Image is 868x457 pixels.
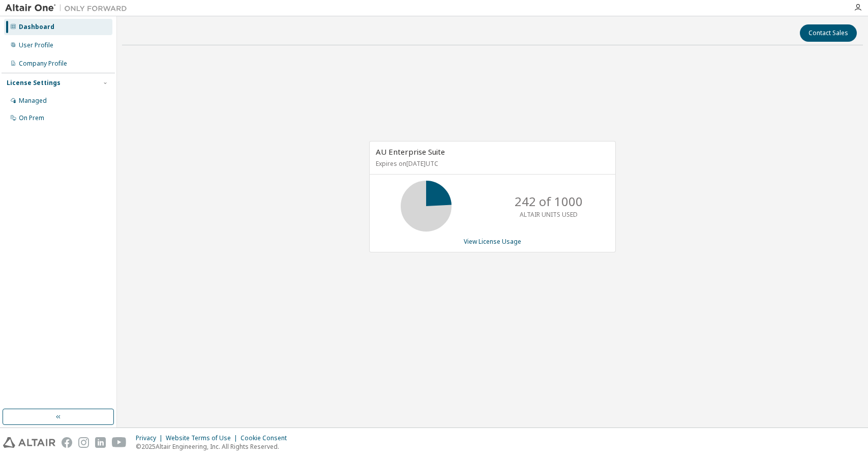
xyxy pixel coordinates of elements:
[241,434,293,442] div: Cookie Consent
[62,437,72,448] img: facebook.svg
[800,24,857,42] button: Contact Sales
[464,237,521,246] a: View License Usage
[19,114,44,122] div: On Prem
[3,437,55,448] img: altair_logo.svg
[376,159,607,168] p: Expires on [DATE] UTC
[376,147,445,157] span: AU Enterprise Suite
[515,193,583,210] p: 242 of 1000
[19,23,54,31] div: Dashboard
[136,442,293,451] p: © 2025 Altair Engineering, Inc. All Rights Reserved.
[166,434,241,442] div: Website Terms of Use
[19,97,47,105] div: Managed
[7,79,61,87] div: License Settings
[95,437,106,448] img: linkedin.svg
[520,210,578,219] p: ALTAIR UNITS USED
[112,437,127,448] img: youtube.svg
[19,60,67,68] div: Company Profile
[5,3,132,13] img: Altair One
[19,41,53,49] div: User Profile
[136,434,166,442] div: Privacy
[78,437,89,448] img: instagram.svg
